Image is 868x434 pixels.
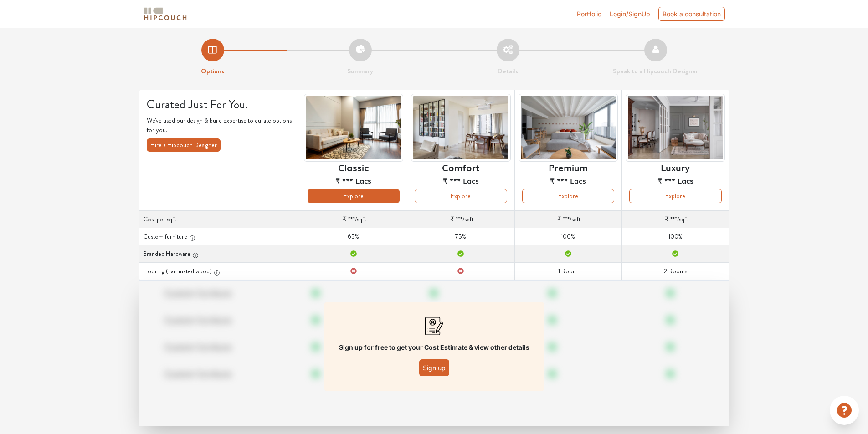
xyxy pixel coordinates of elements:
td: 2 Rooms [622,263,729,280]
td: /sqft [514,211,621,228]
button: Explore [308,189,400,203]
h6: Premium [549,162,588,173]
strong: Options [201,66,224,76]
p: We've used our design & build expertise to curate options for you. [147,116,293,135]
th: Custom furniture [139,228,300,245]
img: header-preview [626,94,725,162]
td: 1 Room [514,263,621,280]
th: Cost per sqft [139,211,300,228]
a: Portfolio [577,9,601,19]
span: logo-horizontal.svg [143,4,188,24]
td: 100% [514,228,621,245]
strong: Details [498,66,518,76]
strong: Speak to a Hipcouch Designer [613,66,698,76]
h6: Luxury [661,162,690,173]
img: header-preview [411,94,510,162]
button: Explore [522,189,614,203]
strong: Summary [347,66,373,76]
button: Sign up [419,359,449,376]
button: Hire a Hipcouch Designer [147,138,221,152]
div: Book a consultation [658,7,725,21]
th: Branded Hardware [139,245,300,263]
td: /sqft [407,211,514,228]
td: 65% [300,228,407,245]
img: logo-horizontal.svg [143,6,188,22]
h4: Curated Just For You! [147,97,293,112]
img: header-preview [519,94,618,162]
h6: Comfort [442,162,479,173]
td: /sqft [300,211,407,228]
img: header-preview [304,94,403,162]
h6: Classic [338,162,369,173]
button: Explore [629,189,721,203]
span: Login/SignUp [610,10,650,18]
p: Sign up for free to get your Cost Estimate & view other details [339,342,529,352]
th: Flooring (Laminated wood) [139,263,300,280]
button: Explore [415,189,507,203]
td: /sqft [622,211,729,228]
td: 100% [622,228,729,245]
td: 75% [407,228,514,245]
